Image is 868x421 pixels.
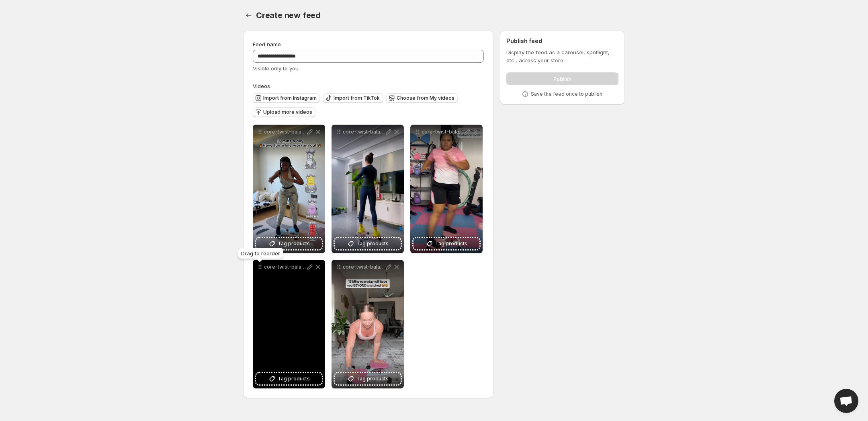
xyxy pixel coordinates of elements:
span: Choose from My videos [397,95,454,101]
span: Import from TikTok [334,95,380,101]
button: Upload more videos [253,107,315,117]
button: Tag products [335,238,401,249]
span: Tag products [278,240,310,248]
h2: Publish feed [506,37,618,45]
span: Create new feed [256,10,321,20]
p: core-twist-balance-board-video-2 [422,129,463,135]
p: core-twist-balance-board-video-1 [343,129,385,135]
span: Tag products [435,240,467,248]
div: core-twist-balance-board-video-3Tag products [253,260,325,388]
div: core-twist-balance-board-video-4Tag products [332,260,404,388]
span: Videos [253,83,270,89]
span: Import from Instagram [263,95,317,101]
button: Import from TikTok [323,93,383,103]
span: Tag products [278,375,310,383]
div: core-twist-balance-board-video-5Tag products [253,125,325,253]
button: Tag products [414,238,479,249]
span: Tag products [356,375,389,383]
p: core-twist-balance-board-video-5 [264,129,306,135]
p: core-twist-balance-board-video-3 [264,264,306,270]
button: Tag products [335,373,401,384]
p: core-twist-balance-board-video-4 [343,264,385,270]
p: Save the feed once to publish. [531,91,604,97]
span: Feed name [253,41,281,47]
div: core-twist-balance-board-video-1Tag products [332,125,404,253]
div: Open chat [834,389,858,413]
button: Settings [243,10,254,21]
button: Tag products [256,238,322,249]
button: Import from Instagram [253,93,320,103]
button: Tag products [256,373,322,384]
span: Upload more videos [263,109,312,115]
div: core-twist-balance-board-video-2Tag products [410,125,483,253]
p: Display the feed as a carousel, spotlight, etc., across your store. [506,48,618,64]
button: Choose from My videos [386,93,458,103]
span: Visible only to you. [253,65,300,72]
span: Tag products [356,240,389,248]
